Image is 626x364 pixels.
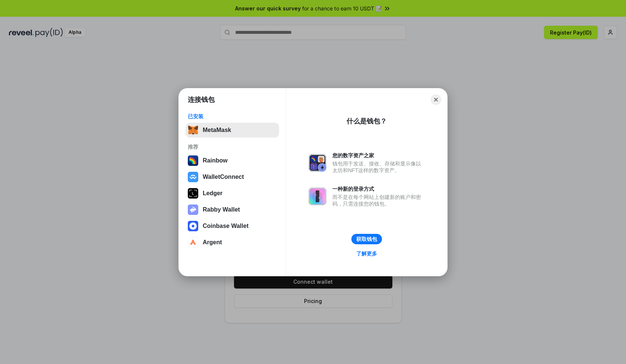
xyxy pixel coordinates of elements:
[186,235,279,250] button: Argent
[186,170,279,184] button: WalletConnect
[186,219,279,233] button: Coinbase Wallet
[431,94,441,105] button: Close
[203,190,222,197] div: Ledger
[186,123,279,138] button: MetaMask
[186,202,279,217] button: Rabby Wallet
[356,250,377,257] div: 了解更多
[332,186,425,192] div: 一种新的登录方式
[203,223,249,229] div: Coinbase Wallet
[188,204,198,215] img: svg+xml,%3Csvg%20xmlns%3D%22http%3A%2F%2Fwww.w3.org%2F2000%2Fsvg%22%20fill%3D%22none%22%20viewBox...
[188,113,277,120] div: 已安装
[188,155,198,166] img: svg+xml,%3Csvg%20width%3D%22120%22%20height%3D%22120%22%20viewBox%3D%220%200%20120%20120%22%20fil...
[332,194,425,207] div: 而不是在每个网站上创建新的账户和密码，只需连接您的钱包。
[188,237,198,248] img: svg+xml,%3Csvg%20width%3D%2228%22%20height%3D%2228%22%20viewBox%3D%220%200%2028%2028%22%20fill%3D...
[186,186,279,201] button: Ledger
[309,154,326,172] img: svg+xml,%3Csvg%20xmlns%3D%22http%3A%2F%2Fwww.w3.org%2F2000%2Fsvg%22%20fill%3D%22none%22%20viewBox...
[188,172,198,182] img: svg+xml,%3Csvg%20width%3D%2228%22%20height%3D%2228%22%20viewBox%3D%220%200%2028%2028%22%20fill%3D...
[186,153,279,168] button: Rainbow
[309,187,326,205] img: svg+xml,%3Csvg%20xmlns%3D%22http%3A%2F%2Fwww.w3.org%2F2000%2Fsvg%22%20fill%3D%22none%22%20viewBox...
[347,117,387,126] div: 什么是钱包？
[203,239,222,246] div: Argent
[203,174,244,180] div: WalletConnect
[203,206,240,213] div: Rabby Wallet
[332,160,425,174] div: 钱包用于发送、接收、存储和显示像以太坊和NFT这样的数字资产。
[188,95,215,104] h1: 连接钱包
[188,188,198,199] img: svg+xml,%3Csvg%20xmlns%3D%22http%3A%2F%2Fwww.w3.org%2F2000%2Fsvg%22%20width%3D%2228%22%20height%3...
[203,157,228,164] div: Rainbow
[332,152,425,159] div: 您的数字资产之家
[188,221,198,231] img: svg+xml,%3Csvg%20width%3D%2228%22%20height%3D%2228%22%20viewBox%3D%220%200%2028%2028%22%20fill%3D...
[352,249,382,258] a: 了解更多
[351,234,382,244] button: 获取钱包
[356,236,377,242] div: 获取钱包
[188,144,277,150] div: 推荐
[188,125,198,135] img: svg+xml,%3Csvg%20fill%3D%22none%22%20height%3D%2233%22%20viewBox%3D%220%200%2035%2033%22%20width%...
[203,127,231,133] div: MetaMask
